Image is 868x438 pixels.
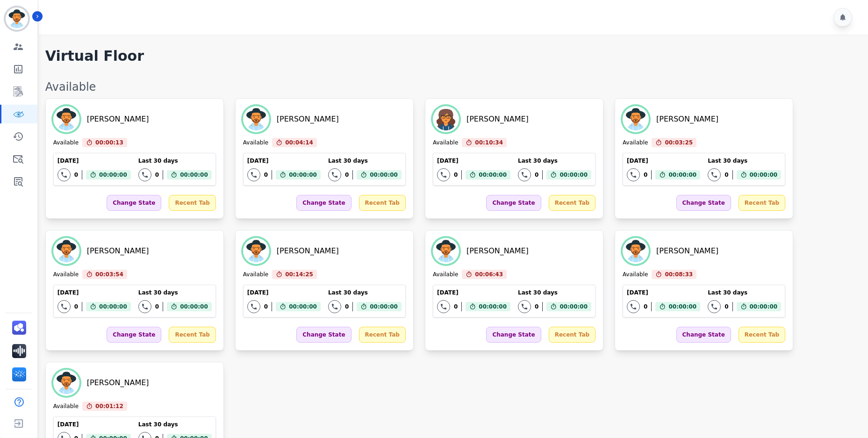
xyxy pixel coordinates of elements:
[95,270,123,279] span: 00:03:54
[243,238,269,264] img: Avatar
[437,157,510,165] div: [DATE]
[549,195,595,211] div: Recent Tab
[454,171,458,179] div: 0
[95,402,123,411] span: 00:01:12
[57,289,131,296] div: [DATE]
[180,302,208,311] span: 00:00:00
[750,170,778,180] span: 00:00:00
[155,171,159,179] div: 0
[623,106,649,132] img: Avatar
[264,303,268,310] div: 0
[107,195,161,211] div: Change State
[74,171,78,179] div: 0
[739,327,785,343] div: Recent Tab
[87,377,149,388] div: [PERSON_NAME]
[53,402,79,411] div: Available
[486,327,541,343] div: Change State
[433,271,458,279] div: Available
[95,138,123,147] span: 00:00:13
[676,327,731,343] div: Change State
[99,170,127,180] span: 00:00:00
[466,114,529,125] div: [PERSON_NAME]
[45,79,859,94] div: Available
[725,303,728,310] div: 0
[264,171,268,179] div: 0
[243,139,268,147] div: Available
[644,171,647,179] div: 0
[656,245,718,257] div: [PERSON_NAME]
[57,157,131,165] div: [DATE]
[370,170,398,180] span: 00:00:00
[623,139,648,147] div: Available
[708,289,781,296] div: Last 30 days
[466,245,529,257] div: [PERSON_NAME]
[627,289,700,296] div: [DATE]
[345,171,349,179] div: 0
[138,289,212,296] div: Last 30 days
[560,170,588,180] span: 00:00:00
[535,171,538,179] div: 0
[668,170,696,180] span: 00:00:00
[277,114,339,125] div: [PERSON_NAME]
[53,106,79,132] img: Avatar
[345,303,349,310] div: 0
[53,238,79,264] img: Avatar
[454,303,458,310] div: 0
[169,195,215,211] div: Recent Tab
[518,157,591,165] div: Last 30 days
[53,271,79,279] div: Available
[518,289,591,296] div: Last 30 days
[486,195,541,211] div: Change State
[53,370,79,396] img: Avatar
[180,170,208,180] span: 00:00:00
[708,157,781,165] div: Last 30 days
[289,302,317,311] span: 00:00:00
[243,271,268,279] div: Available
[6,7,28,30] img: Bordered avatar
[433,238,459,264] img: Avatar
[475,138,503,147] span: 00:10:34
[53,139,79,147] div: Available
[560,302,588,311] span: 00:00:00
[433,139,458,147] div: Available
[725,171,728,179] div: 0
[668,302,696,311] span: 00:00:00
[169,327,215,343] div: Recent Tab
[87,245,149,257] div: [PERSON_NAME]
[155,303,159,310] div: 0
[277,245,339,257] div: [PERSON_NAME]
[285,138,313,147] span: 00:04:14
[665,138,693,147] span: 00:03:25
[296,195,351,211] div: Change State
[138,421,212,428] div: Last 30 days
[359,195,406,211] div: Recent Tab
[739,195,785,211] div: Recent Tab
[247,157,321,165] div: [DATE]
[549,327,595,343] div: Recent Tab
[45,48,144,65] h1: Virtual Floor
[87,114,149,125] div: [PERSON_NAME]
[475,270,503,279] span: 00:06:43
[328,157,402,165] div: Last 30 days
[479,170,507,180] span: 00:00:00
[433,106,459,132] img: Avatar
[665,270,693,279] span: 00:08:33
[74,303,78,310] div: 0
[750,302,778,311] span: 00:00:00
[623,271,648,279] div: Available
[359,327,406,343] div: Recent Tab
[107,327,161,343] div: Change State
[138,157,212,165] div: Last 30 days
[535,303,538,310] div: 0
[656,114,718,125] div: [PERSON_NAME]
[676,195,731,211] div: Change State
[289,170,317,180] span: 00:00:00
[437,289,510,296] div: [DATE]
[623,238,649,264] img: Avatar
[57,421,131,428] div: [DATE]
[247,289,321,296] div: [DATE]
[243,106,269,132] img: Avatar
[328,289,402,296] div: Last 30 days
[644,303,647,310] div: 0
[370,302,398,311] span: 00:00:00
